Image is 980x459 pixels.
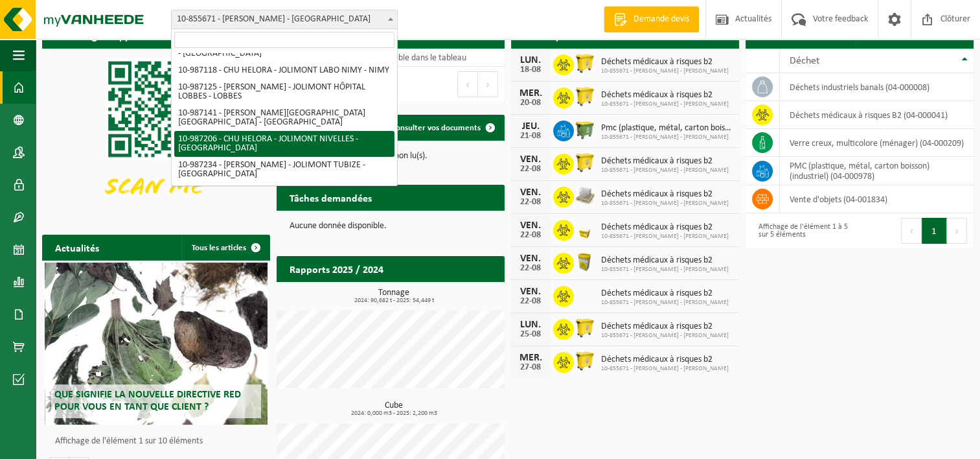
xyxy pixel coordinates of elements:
[518,287,543,297] div: VEN.
[518,253,543,264] div: VEN.
[181,235,269,261] a: Tous les articles
[780,73,974,101] td: déchets industriels banals (04-000008)
[601,355,729,365] span: Déchets médicaux à risques b2
[290,222,492,231] p: Aucune donnée disponible.
[174,131,394,157] li: 10-987206 - CHU HELORA - JOLIMONT NIVELLES - [GEOGRAPHIC_DATA]
[518,65,543,75] div: 18-08
[174,62,394,79] li: 10-987118 - CHU HELORA - JOLIMONT LABO NIMY - NIMY
[518,353,543,363] div: MER.
[171,10,398,29] span: 10-855671 - CHU HELORA - JOLIMONT KENNEDY - MONS
[518,165,543,174] div: 22-08
[478,71,498,97] button: Next
[601,200,729,207] span: 10-855671 - [PERSON_NAME] - [PERSON_NAME]
[601,288,729,299] span: Déchets médicaux à risques b2
[601,332,729,340] span: 10-855671 - [PERSON_NAME] - [PERSON_NAME]
[752,217,853,245] div: Affichage de l'élément 1 à 5 sur 5 éléments
[947,218,967,244] button: Next
[45,263,268,425] a: Que signifie la nouvelle directive RED pour vous en tant que client ?
[604,6,699,32] a: Demande devis
[601,189,729,200] span: Déchets médicaux à risques b2
[601,90,729,100] span: Déchets médicaux à risques b2
[518,231,543,240] div: 22-08
[780,157,974,185] td: PMC (plastique, métal, carton boisson) (industriel) (04-000978)
[518,132,543,141] div: 21-08
[518,187,543,198] div: VEN.
[518,121,543,132] div: JEU.
[518,320,543,330] div: LUN.
[518,220,543,231] div: VEN.
[601,365,729,373] span: 10-855671 - [PERSON_NAME] - [PERSON_NAME]
[42,235,112,260] h2: Actualités
[574,251,596,273] img: LP-SB-00045-CRB-21
[601,233,729,241] span: 10-855671 - [PERSON_NAME] - [PERSON_NAME]
[518,330,543,339] div: 25-08
[901,218,922,244] button: Previous
[780,101,974,129] td: déchets médicaux à risques B2 (04-000041)
[172,10,397,29] span: 10-855671 - CHU HELORA - JOLIMONT KENNEDY - MONS
[601,156,729,167] span: Déchets médicaux à risques b2
[392,281,503,307] a: Consulter les rapports
[574,152,596,174] img: WB-0770-HPE-YW-14
[457,71,478,97] button: Previous
[518,99,543,108] div: 20-08
[174,79,394,105] li: 10-987125 - [PERSON_NAME] - JOLIMONT HÔPITAL LOBBES - LOBBES
[601,255,729,266] span: Déchets médicaux à risques b2
[601,266,729,274] span: 10-855671 - [PERSON_NAME] - [PERSON_NAME]
[518,88,543,99] div: MER.
[780,185,974,213] td: vente d'objets (04-001834)
[790,56,819,66] span: Déchet
[574,86,596,108] img: WB-0770-HPE-YW-14
[283,410,505,417] span: 2024: 0,000 m3 - 2025: 2,200 m3
[574,218,596,240] img: LP-SB-00030-HPE-C6
[922,218,947,244] button: 1
[601,299,729,307] span: 10-855671 - [PERSON_NAME] - [PERSON_NAME]
[601,222,729,233] span: Déchets médicaux à risques b2
[630,13,692,26] span: Demande devis
[55,437,264,446] p: Affichage de l'élément 1 sur 10 éléments
[283,401,505,417] h3: Cube
[518,264,543,273] div: 22-08
[174,105,394,131] li: 10-987141 - [PERSON_NAME][GEOGRAPHIC_DATA] [GEOGRAPHIC_DATA] - [GEOGRAPHIC_DATA]
[601,134,733,141] span: 10-855671 - [PERSON_NAME] - [PERSON_NAME]
[54,390,241,412] span: Que signifie la nouvelle directive RED pour vous en tant que client ?
[391,124,481,132] span: Consulter vos documents
[283,298,505,304] span: 2024: 90,682 t - 2025: 54,449 t
[518,363,543,372] div: 27-08
[42,49,270,220] img: Download de VHEPlus App
[601,100,729,108] span: 10-855671 - [PERSON_NAME] - [PERSON_NAME]
[518,55,543,65] div: LUN.
[601,167,729,174] span: 10-855671 - [PERSON_NAME] - [PERSON_NAME]
[574,119,596,141] img: WB-1100-HPE-GN-50
[601,67,729,75] span: 10-855671 - [PERSON_NAME] - [PERSON_NAME]
[277,185,385,210] h2: Tâches demandées
[174,157,394,183] li: 10-987234 - [PERSON_NAME] - JOLIMONT TUBIZE - [GEOGRAPHIC_DATA]
[574,350,596,372] img: WB-0770-HPE-YW-14
[574,185,596,207] img: LP-PA-00000-WDN-11
[574,53,596,75] img: WB-0770-HPE-YW-14
[574,317,596,339] img: WB-0770-HPE-YW-14
[381,115,503,141] a: Consulter vos documents
[601,57,729,67] span: Déchets médicaux à risques b2
[601,322,729,332] span: Déchets médicaux à risques b2
[780,129,974,157] td: verre creux, multicolore (ménager) (04-000209)
[518,154,543,165] div: VEN.
[277,256,396,281] h2: Rapports 2025 / 2024
[601,123,733,134] span: Pmc (plastique, métal, carton boisson) (industriel)
[518,297,543,306] div: 22-08
[283,288,505,304] h3: Tonnage
[518,198,543,207] div: 22-08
